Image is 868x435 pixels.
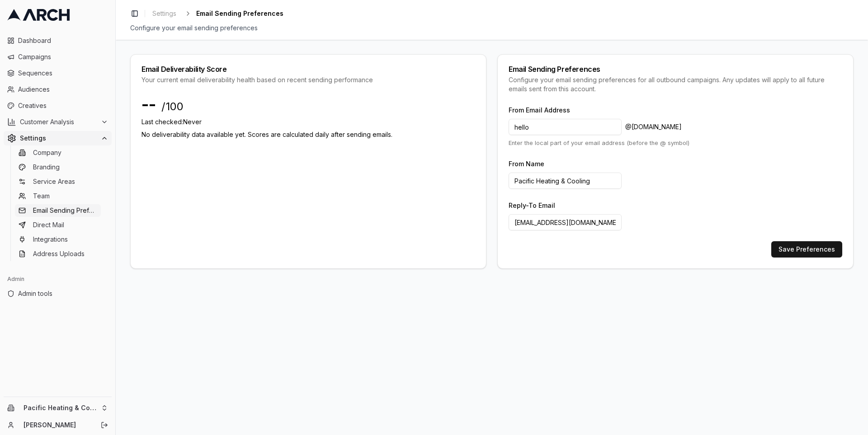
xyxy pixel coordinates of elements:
span: Sequences [18,69,108,78]
input: Your Company Name [509,173,622,189]
span: Pacific Heating & Cooling [24,404,97,412]
button: Save Preferences [771,241,842,257]
span: Integrations [33,235,68,244]
span: Admin tools [18,289,108,298]
span: Company [33,148,61,157]
span: @ [DOMAIN_NAME] [625,122,682,131]
a: Sequences [4,66,112,80]
div: Your current email deliverability health based on recent sending performance [142,75,475,84]
a: [PERSON_NAME] [24,421,91,430]
span: Team [33,192,50,201]
label: Reply-To Email [509,201,555,209]
a: Company [15,146,101,159]
span: Email Sending Preferences [33,206,97,215]
input: hello [509,119,622,135]
a: Address Uploads [15,248,101,260]
span: Settings [20,134,97,143]
span: Direct Mail [33,220,64,229]
nav: breadcrumb [149,7,283,20]
span: Address Uploads [33,249,85,258]
a: Audiences [4,82,112,97]
span: Settings [152,9,176,18]
a: Settings [149,7,180,20]
p: Enter the local part of your email address (before the @ symbol) [509,139,842,147]
button: Settings [4,131,112,145]
span: Email Sending Preferences [196,9,283,18]
a: Creatives [4,98,112,113]
span: Branding [33,163,60,172]
span: Campaigns [18,52,108,61]
button: Pacific Heating & Cooling [4,401,112,415]
a: Integrations [15,233,101,246]
span: Service Areas [33,177,75,186]
div: Configure your email sending preferences [130,23,854,33]
a: Service Areas [15,175,101,188]
a: Admin tools [4,286,112,301]
a: Dashboard [4,33,112,48]
button: Log out [98,419,111,431]
span: Customer Analysis [20,117,97,126]
p: Last checked: Never [142,117,475,126]
span: -- [142,95,156,113]
a: Direct Mail [15,219,101,231]
div: No deliverability data available yet. Scores are calculated daily after sending emails. [142,130,475,139]
div: Email Sending Preferences [509,65,842,73]
button: Customer Analysis [4,115,112,129]
label: From Email Address [509,106,570,114]
div: Admin [4,272,112,286]
a: Campaigns [4,50,112,64]
div: Configure your email sending preferences for all outbound campaigns. Any updates will apply to al... [509,75,842,94]
input: support@mycompany.com [509,214,622,230]
label: From Name [509,160,544,168]
a: Branding [15,161,101,173]
a: Email Sending Preferences [15,204,101,217]
span: Dashboard [18,36,108,45]
a: Team [15,190,101,202]
span: Audiences [18,85,108,94]
div: Email Deliverability Score [142,65,475,73]
span: /100 [161,99,184,114]
span: Creatives [18,101,108,110]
